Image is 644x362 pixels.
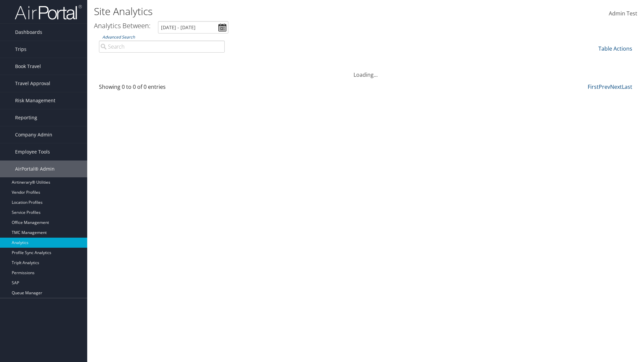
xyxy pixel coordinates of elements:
[15,92,55,109] span: Risk Management
[598,45,632,52] a: Table Actions
[609,10,637,17] span: Admin Test
[609,3,637,24] a: Admin Test
[599,83,610,90] a: Prev
[15,41,26,58] span: Trips
[15,143,50,160] span: Employee Tools
[622,83,632,90] a: Last
[158,21,228,34] input: [DATE] - [DATE]
[94,21,151,30] h3: Analytics Between:
[15,4,82,20] img: airportal-logo.png
[94,4,456,18] h1: Site Analytics
[588,83,599,90] a: First
[15,161,55,177] span: AirPortal® Admin
[99,41,225,53] input: Advanced Search
[15,75,50,92] span: Travel Approval
[15,24,42,41] span: Dashboards
[610,83,622,90] a: Next
[15,58,41,75] span: Book Travel
[15,126,52,143] span: Company Admin
[15,109,37,126] span: Reporting
[94,63,637,79] div: Loading...
[99,83,225,94] div: Showing 0 to 0 of 0 entries
[102,34,135,40] a: Advanced Search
